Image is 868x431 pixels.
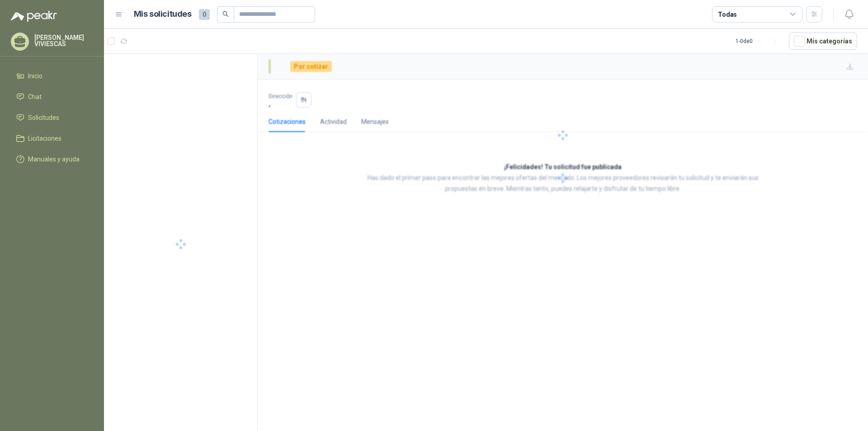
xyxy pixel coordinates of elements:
[718,9,737,19] div: Todas
[34,34,93,47] p: [PERSON_NAME] VIVIESCAS
[222,11,229,17] span: search
[28,154,80,164] span: Manuales y ayuda
[11,151,93,168] a: Manuales y ayuda
[11,130,93,147] a: Licitaciones
[789,33,857,50] button: Mís categorías
[28,71,42,81] span: Inicio
[11,88,93,105] a: Chat
[736,34,782,48] div: 1 - 0 de 0
[134,8,192,21] h1: Mis solicitudes
[199,9,210,20] span: 0
[11,109,93,126] a: Solicitudes
[11,11,57,22] img: Logo peakr
[28,113,59,123] span: Solicitudes
[28,133,61,143] span: Licitaciones
[28,92,42,102] span: Chat
[11,67,93,85] a: Inicio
